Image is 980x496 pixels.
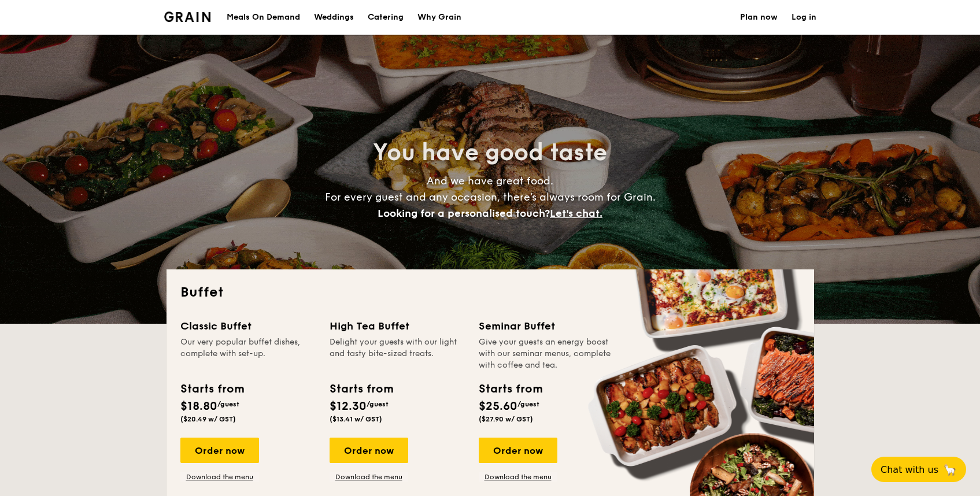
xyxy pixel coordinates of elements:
h2: Buffet [180,283,800,302]
span: $12.30 [330,399,367,413]
button: Chat with us🦙 [871,457,966,482]
span: /guest [517,400,539,408]
div: Seminar Buffet [479,318,614,334]
span: Looking for a personalised touch? [378,207,550,220]
div: High Tea Buffet [330,318,465,334]
span: ($27.90 w/ GST) [479,415,533,423]
div: Our very popular buffet dishes, complete with set-up. [180,336,316,371]
span: /guest [217,400,239,408]
a: Download the menu [330,472,408,482]
div: Order now [479,438,557,463]
div: Classic Buffet [180,318,316,334]
div: Delight your guests with our light and tasty bite-sized treats. [330,336,465,371]
span: And we have great food. For every guest and any occasion, there’s always room for Grain. [325,175,656,220]
span: You have good taste [373,139,607,166]
span: ($13.41 w/ GST) [330,415,382,423]
div: Order now [180,438,259,463]
span: /guest [367,400,389,408]
span: Chat with us [881,464,938,475]
div: Order now [330,438,408,463]
span: ($20.49 w/ GST) [180,415,236,423]
span: $25.60 [479,399,517,413]
img: Grain [164,12,211,22]
a: Logotype [164,12,211,22]
span: Let's chat. [550,207,602,220]
div: Give your guests an energy boost with our seminar menus, complete with coffee and tea. [479,336,614,371]
div: Starts from [479,380,542,398]
a: Download the menu [479,472,557,482]
span: $18.80 [180,399,217,413]
a: Download the menu [180,472,259,482]
div: Starts from [330,380,393,398]
div: Starts from [180,380,243,398]
span: 🦙 [943,463,957,476]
